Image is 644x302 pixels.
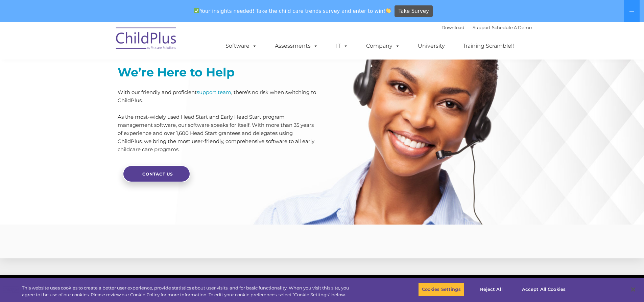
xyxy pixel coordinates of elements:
[411,39,452,53] a: University
[113,23,180,56] img: ChildPlus by Procare Solutions
[118,113,317,154] p: As the most-widely used Head Start and Early Head Start program management software, our software...
[123,165,190,182] a: Contact Us
[219,39,264,53] a: Software
[118,88,317,104] p: With our friendly and proficient , there’s no risk when switching to ChildPlus.
[395,5,433,17] a: Take Survey
[442,25,532,30] font: |
[197,89,231,95] a: support team
[329,39,355,53] a: IT
[418,282,464,297] button: Cookies Settings
[626,282,641,297] button: Close
[359,39,407,53] a: Company
[386,8,391,13] img: 👏
[118,65,235,79] strong: We’re Here to Help
[473,25,491,30] a: Support
[268,39,325,53] a: Assessments
[22,285,354,298] div: This website uses cookies to create a better user experience, provide statistics about user visit...
[194,8,199,13] img: ✅
[142,171,173,177] span: Contact Us
[442,25,464,30] a: Download
[456,39,521,53] a: Training Scramble!!
[518,282,569,297] button: Accept All Cookies
[492,25,532,30] a: Schedule A Demo
[191,4,394,18] span: Your insights needed! Take the child care trends survey and enter to win!
[399,5,429,17] span: Take Survey
[470,282,512,297] button: Reject All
